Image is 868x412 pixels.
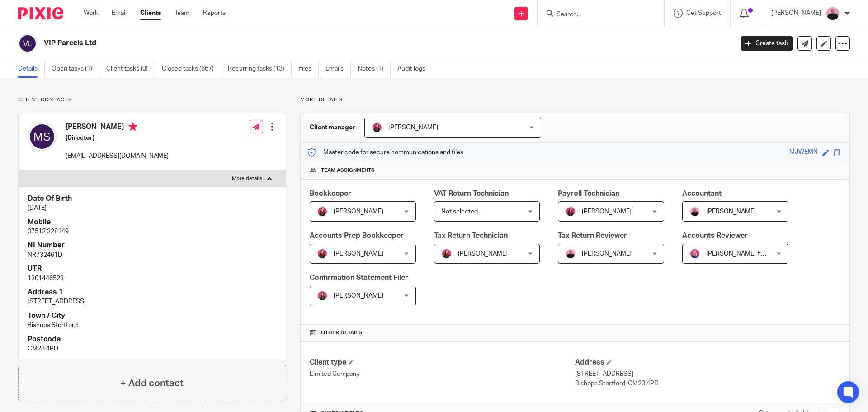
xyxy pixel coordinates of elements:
h4: NI Number [28,241,277,250]
img: Bio%20-%20Kemi%20.png [826,6,840,21]
img: 21.png [441,248,452,259]
p: Client contacts [18,96,286,104]
h4: Town / City [28,311,277,321]
p: 1301446523 [28,274,277,283]
span: Accounts Prep Bookkeeper [310,232,404,239]
a: Clients [140,9,161,18]
img: 21.png [317,248,328,259]
img: 21.png [565,206,576,217]
span: [PERSON_NAME] [334,293,383,299]
p: Bishops Stortford, CM23 4PD [575,379,840,388]
a: Client tasks (0) [106,60,155,78]
span: [PERSON_NAME] [582,208,632,215]
a: Notes (1) [358,60,391,78]
span: Not selected [441,208,478,215]
img: 21.png [317,206,328,217]
h4: Client type [310,358,575,367]
span: Payroll Technician [558,190,619,197]
a: Files [298,60,319,78]
p: [STREET_ADDRESS] [575,369,840,379]
h4: [PERSON_NAME] [66,122,169,133]
p: Master code for secure communications and files [307,148,463,157]
a: Team [175,9,189,18]
span: Team assignments [321,167,375,174]
span: [PERSON_NAME] [334,251,383,257]
a: Closed tasks (667) [162,60,221,78]
h4: + Add contact [120,376,184,390]
span: Tax Return Reviewer [558,232,627,239]
p: CM23 4PD [28,344,277,353]
span: [PERSON_NAME] FCCA [706,251,774,257]
i: Primary [128,122,137,131]
p: Limited Company [310,369,575,379]
img: Cheryl%20Sharp%20FCCA.png [689,248,700,259]
img: 21.png [372,122,382,133]
p: [DATE] [28,204,277,213]
a: Details [18,60,45,78]
a: Create task [741,36,793,51]
h4: Date Of Birth [28,194,277,204]
span: [PERSON_NAME] [388,124,438,131]
span: [PERSON_NAME] [582,251,632,257]
h5: (Director) [66,133,169,142]
p: 07512 228149 [28,227,277,236]
h4: Address [575,358,840,367]
span: Get Support [686,10,721,16]
p: More details [300,96,850,104]
p: NR732461D [28,251,277,260]
a: Reports [203,9,226,18]
img: Pixie [18,7,63,19]
p: Bishops Stortford [28,321,277,330]
span: Confirmation Statement Filer [310,274,408,281]
span: Accounts Reviewer [682,232,748,239]
img: 17.png [317,290,328,301]
span: VAT Return Technician [434,190,509,197]
span: [PERSON_NAME] [706,208,756,215]
h4: Mobile [28,218,277,227]
span: Bookkeeper [310,190,351,197]
span: Accountant [682,190,722,197]
span: [PERSON_NAME] [334,208,383,215]
h3: Client manager [310,123,355,132]
a: Email [112,9,127,18]
div: MJWEMN [789,147,818,158]
span: [PERSON_NAME] [458,251,508,257]
img: Bio%20-%20Kemi%20.png [689,206,700,217]
a: Recurring tasks (13) [228,60,292,78]
p: [EMAIL_ADDRESS][DOMAIN_NAME] [66,152,169,161]
h4: Address 1 [28,288,277,297]
h4: UTR [28,264,277,274]
span: Tax Return Technician [434,232,508,239]
p: [STREET_ADDRESS] [28,297,277,306]
img: svg%3E [28,122,57,151]
span: Other details [321,329,362,336]
img: Bio%20-%20Kemi%20.png [565,248,576,259]
p: [PERSON_NAME] [771,9,821,18]
img: svg%3E [18,34,37,53]
a: Open tasks (1) [52,60,99,78]
a: Work [84,9,98,18]
h2: VIP Parcels Ltd [44,38,590,48]
a: Emails [325,60,351,78]
h4: Postcode [28,335,277,344]
input: Search [556,11,637,19]
a: Audit logs [397,60,432,78]
p: More details [232,175,262,182]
